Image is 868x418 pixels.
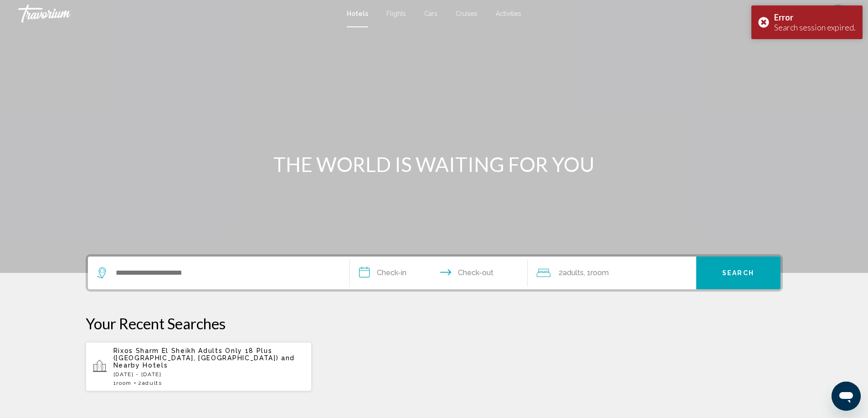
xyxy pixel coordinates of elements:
[832,382,861,411] iframe: Кнопка запуска окна обмена сообщениями
[563,268,584,277] span: Adults
[424,10,437,17] a: Cars
[138,380,162,386] span: 2
[456,10,478,17] a: Cruises
[18,5,338,23] a: Travorium
[826,4,850,23] button: User Menu
[722,270,754,277] span: Search
[263,152,605,176] h1: THE WORLD IS WAITING FOR YOU
[113,371,305,378] p: [DATE] - [DATE]
[584,267,609,279] span: , 1
[528,257,696,289] button: Travelers: 2 adults, 0 children
[591,268,609,277] span: Room
[113,354,295,369] span: and Nearby Hotels
[347,10,368,17] a: Hotels
[113,380,132,386] span: 1
[386,10,406,17] a: Flights
[350,257,528,289] button: Check in and out dates
[86,314,783,332] p: Your Recent Searches
[86,342,312,392] button: Rixos Sharm El Sheikh Adults Only 18 Plus ([GEOGRAPHIC_DATA], [GEOGRAPHIC_DATA]) and Nearby Hotel...
[559,267,584,279] span: 2
[774,22,856,32] div: Search session expired.
[116,380,132,386] span: Room
[142,380,162,386] span: Adults
[774,12,856,22] div: Error
[113,347,279,362] span: Rixos Sharm El Sheikh Adults Only 18 Plus ([GEOGRAPHIC_DATA], [GEOGRAPHIC_DATA])
[88,257,781,289] div: Search widget
[696,257,781,289] button: Search
[496,10,521,17] a: Activities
